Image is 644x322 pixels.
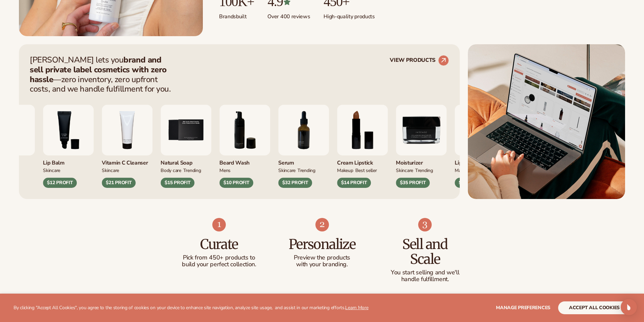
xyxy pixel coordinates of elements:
[219,105,270,188] div: 6 / 9
[43,167,60,174] div: SKINCARE
[278,167,295,174] div: SKINCARE
[183,167,201,174] div: TRENDING
[390,55,449,66] a: VIEW PRODUCTS
[621,299,637,315] div: Open Intercom Messenger
[278,105,329,188] div: 7 / 9
[43,105,94,155] img: Smoothing lip balm.
[284,254,360,261] p: Preview the products
[161,178,194,188] div: $15 PROFIT
[181,237,257,252] h3: Curate
[219,178,253,188] div: $10 PROFIT
[387,237,463,267] h3: Sell and Scale
[396,155,447,167] div: Moisturizer
[102,178,136,188] div: $21 PROFIT
[355,167,377,174] div: BEST SELLER
[219,105,270,155] img: Foaming beard wash.
[161,105,211,155] img: Nature bar of soap.
[558,301,630,314] button: accept all cookies
[102,167,119,174] div: Skincare
[396,178,430,188] div: $35 PROFIT
[219,167,231,174] div: mens
[212,218,226,231] img: Shopify Image 7
[468,44,625,199] img: Shopify Image 5
[102,155,152,167] div: Vitamin C Cleanser
[315,218,329,231] img: Shopify Image 8
[496,304,550,311] span: Manage preferences
[278,105,329,155] img: Collagen and retinol serum.
[337,155,388,167] div: Cream Lipstick
[30,55,175,94] p: [PERSON_NAME] lets you —zero inventory, zero upfront costs, and we handle fulfillment for you.
[455,167,471,174] div: MAKEUP
[337,105,388,155] img: Luxury cream lipstick.
[161,167,181,174] div: BODY Care
[278,178,312,188] div: $32 PROFIT
[396,105,447,155] img: Moisturizer.
[30,54,167,85] strong: brand and sell private label cosmetics with zero hassle
[297,167,315,174] div: TRENDING
[396,105,447,188] div: 9 / 9
[284,261,360,268] p: with your branding.
[418,218,432,231] img: Shopify Image 9
[455,155,505,167] div: Lip Gloss
[181,254,257,268] p: Pick from 450+ products to build your perfect collection.
[337,178,371,188] div: $14 PROFIT
[396,167,413,174] div: SKINCARE
[455,105,505,155] img: Pink lip gloss.
[337,105,388,188] div: 8 / 9
[102,105,152,155] img: Vitamin c cleanser.
[219,9,254,20] p: Brands built
[161,105,211,188] div: 5 / 9
[415,167,433,174] div: TRENDING
[496,301,550,314] button: Manage preferences
[337,167,353,174] div: MAKEUP
[284,237,360,252] h3: Personalize
[219,155,270,167] div: Beard Wash
[345,304,368,311] a: Learn More
[387,269,463,276] p: You start selling and we'll
[387,276,463,283] p: handle fulfillment.
[324,9,375,20] p: High-quality products
[455,178,488,188] div: $16 PROFIT
[455,105,505,188] div: 1 / 9
[267,9,310,20] p: Over 400 reviews
[43,178,77,188] div: $12 PROFIT
[14,305,368,311] p: By clicking "Accept All Cookies", you agree to the storing of cookies on your device to enhance s...
[43,105,94,188] div: 3 / 9
[102,105,152,188] div: 4 / 9
[161,155,211,167] div: Natural Soap
[43,155,94,167] div: Lip Balm
[278,155,329,167] div: Serum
